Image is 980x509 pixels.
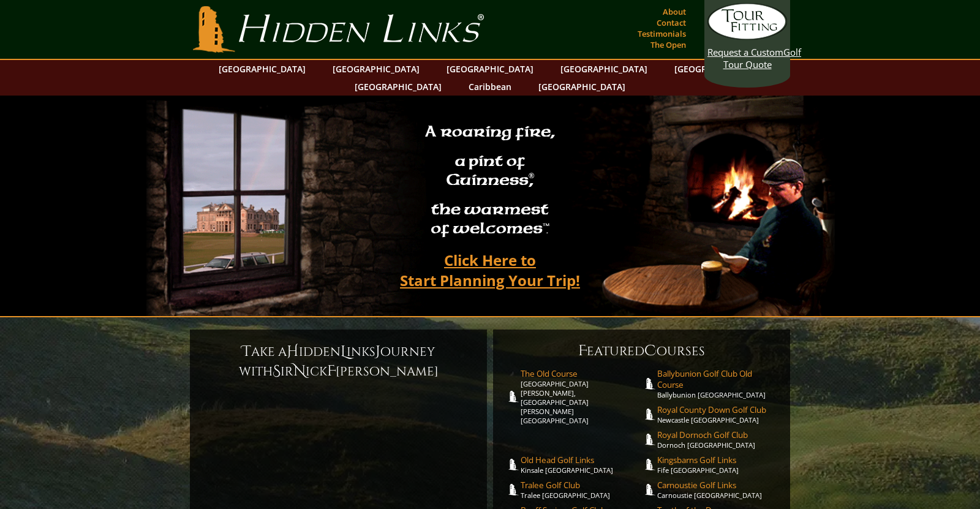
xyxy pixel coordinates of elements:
[654,14,689,31] a: Contact
[657,429,778,440] span: Royal Dornoch Golf Club
[657,368,778,399] a: Ballybunion Golf Club Old CourseBallybunion [GEOGRAPHIC_DATA]
[532,78,631,96] a: [GEOGRAPHIC_DATA]
[635,25,689,42] a: Testimonials
[657,404,778,415] span: Royal County Down Golf Club
[644,341,657,361] span: C
[521,368,642,379] span: The Old Course
[293,361,306,381] span: N
[657,429,778,450] a: Royal Dornoch Golf ClubDornoch [GEOGRAPHIC_DATA]
[440,60,540,78] a: [GEOGRAPHIC_DATA]
[657,404,778,424] a: Royal County Down Golf ClubNewcastle [GEOGRAPHIC_DATA]
[578,341,587,361] span: F
[657,480,778,491] span: Carnoustie Golf Links
[657,480,778,500] a: Carnoustie Golf LinksCarnoustie [GEOGRAPHIC_DATA]
[417,117,563,246] h2: A roaring fire, a pint of Guinness , the warmest of welcomes™.
[521,480,642,500] a: Tralee Golf ClubTralee [GEOGRAPHIC_DATA]
[521,368,642,425] a: The Old Course[GEOGRAPHIC_DATA][PERSON_NAME], [GEOGRAPHIC_DATA][PERSON_NAME] [GEOGRAPHIC_DATA]
[707,3,787,70] a: Request a CustomGolf Tour Quote
[341,342,347,361] span: L
[521,454,642,475] a: Old Head Golf LinksKinsale [GEOGRAPHIC_DATA]
[242,342,251,361] span: T
[388,246,592,295] a: Click Here toStart Planning Your Trip!
[707,46,783,58] span: Request a Custom
[554,60,654,78] a: [GEOGRAPHIC_DATA]
[668,60,767,78] a: [GEOGRAPHIC_DATA]
[521,454,642,466] span: Old Head Golf Links
[213,60,312,78] a: [GEOGRAPHIC_DATA]
[657,454,778,466] span: Kingsbarns Golf Links
[657,368,778,390] span: Ballybunion Golf Club Old Course
[657,454,778,475] a: Kingsbarns Golf LinksFife [GEOGRAPHIC_DATA]
[660,3,689,20] a: About
[505,341,778,361] h6: eatured ourses
[326,60,426,78] a: [GEOGRAPHIC_DATA]
[647,36,689,53] a: The Open
[521,480,642,491] span: Tralee Golf Club
[202,342,475,381] h6: ake a idden inks ourney with ir ick [PERSON_NAME]
[327,361,336,381] span: F
[349,78,448,96] a: [GEOGRAPHIC_DATA]
[375,342,380,361] span: J
[462,78,518,96] a: Caribbean
[273,361,281,381] span: S
[287,342,299,361] span: H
